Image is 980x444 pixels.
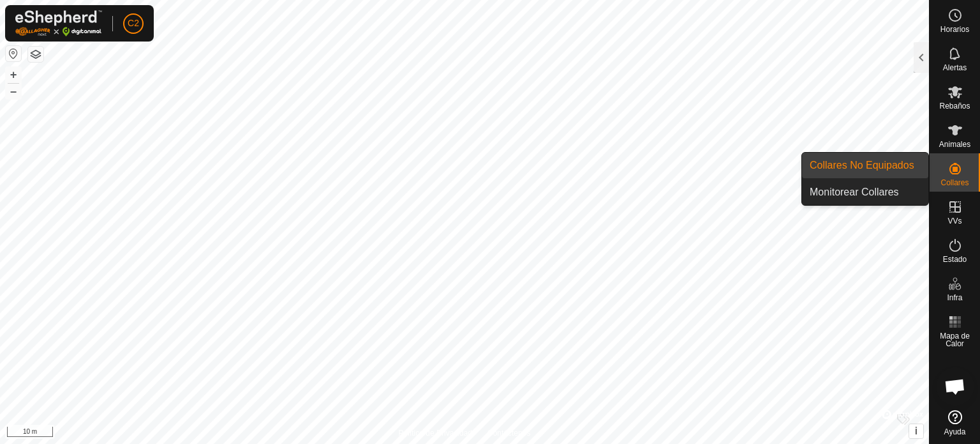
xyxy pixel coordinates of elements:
[940,179,969,187] span: Collares
[909,424,923,438] button: i
[947,217,961,225] span: VVs
[936,367,974,406] a: Obre el xat
[28,47,43,62] button: Capas del Mapa
[939,141,970,148] span: Animales
[947,294,962,302] span: Infra
[6,84,21,99] button: –
[939,102,970,110] span: Rebaños
[943,64,967,72] span: Alertas
[802,153,928,178] a: Collares No Equipados
[802,180,928,205] a: Monitorear Collares
[6,46,21,61] button: Restablecer Mapa
[128,17,139,30] span: C2
[940,26,969,33] span: Horarios
[6,67,21,82] button: +
[810,158,914,173] span: Collares No Equipados
[930,405,980,441] a: Ayuda
[15,10,102,36] img: Logo Gallagher
[487,427,530,439] a: Contáctenos
[915,425,917,436] span: i
[943,256,967,263] span: Estado
[933,332,977,348] span: Mapa de Calor
[810,185,899,200] span: Monitorear Collares
[944,428,966,436] span: Ayuda
[399,427,472,439] a: Política de Privacidad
